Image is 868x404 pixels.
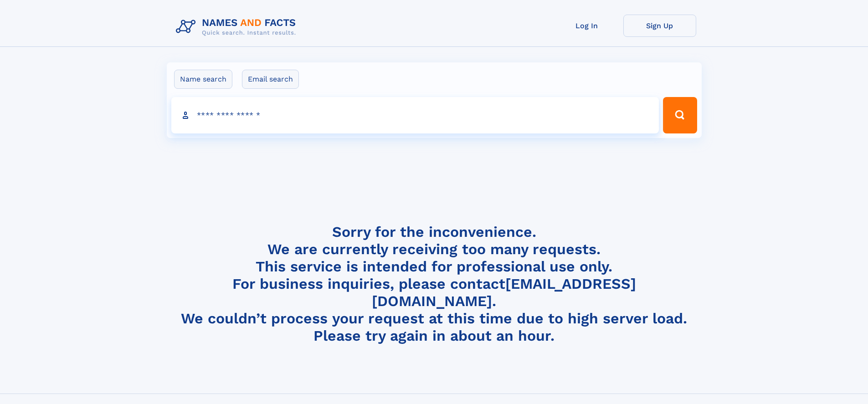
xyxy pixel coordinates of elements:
[623,15,696,37] a: Sign Up
[172,15,303,39] img: Logo Names and Facts
[550,15,623,37] a: Log In
[174,70,232,89] label: Name search
[172,223,696,345] h4: Sorry for the inconvenience. We are currently receiving too many requests. This service is intend...
[171,97,659,133] input: search input
[663,97,697,133] button: Search Button
[372,275,636,310] a: [EMAIL_ADDRESS][DOMAIN_NAME]
[242,70,299,89] label: Email search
